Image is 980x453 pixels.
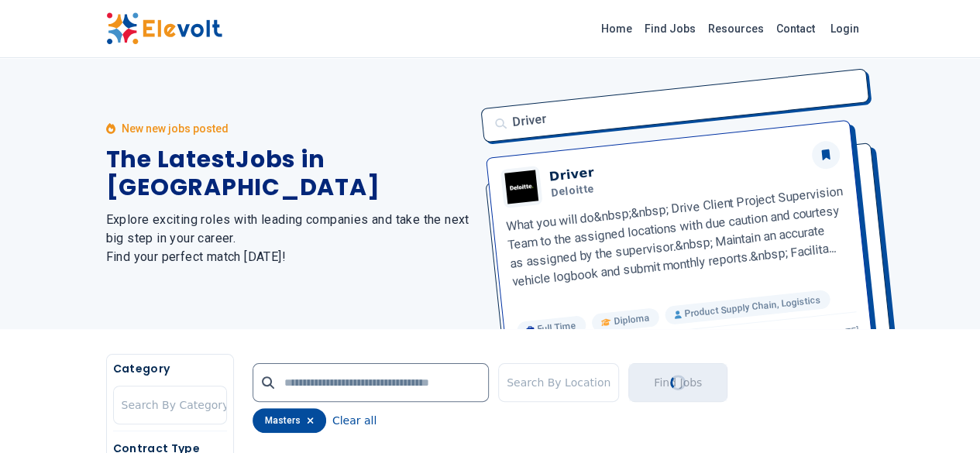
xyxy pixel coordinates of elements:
img: Elevolt [106,12,222,45]
div: Loading... [668,372,687,392]
h1: The Latest Jobs in [GEOGRAPHIC_DATA] [106,146,472,201]
iframe: Chat Widget [903,379,980,453]
a: Contact [770,16,821,41]
a: Resources [702,16,770,41]
p: New new jobs posted [122,121,229,136]
h5: Category [113,361,227,376]
a: Find Jobs [638,16,702,41]
button: Find JobsLoading... [628,363,727,402]
div: masters [253,408,326,433]
h2: Explore exciting roles with leading companies and take the next big step in your career. Find you... [106,211,472,266]
a: Home [595,16,638,41]
button: Clear all [332,408,377,433]
a: Login [821,13,868,44]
